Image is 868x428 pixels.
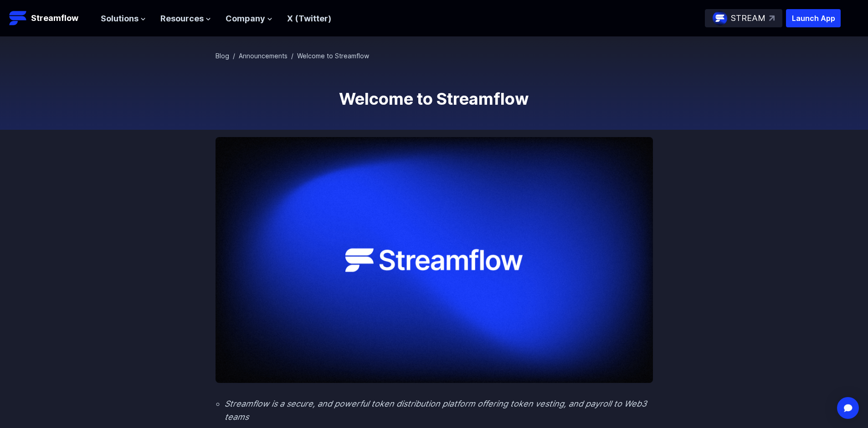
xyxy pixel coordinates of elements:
h1: Welcome to Streamflow [216,90,653,108]
img: streamflow-logo-circle.png [713,11,727,25]
a: Announcements [239,52,288,60]
img: top-right-arrow.svg [769,15,775,21]
em: Streamflow is a secure, and powerful token distribution platform offering token vesting, and payr... [225,399,647,422]
a: Blog [216,52,229,60]
button: Solutions [101,12,146,25]
a: X (Twitter) [287,14,331,23]
button: Launch App [786,9,841,27]
button: Resources [160,12,211,25]
span: / [233,52,235,60]
span: Welcome to Streamflow [297,52,369,60]
img: Welcome to Streamflow [216,137,653,383]
span: Company [226,12,265,25]
p: Streamflow [31,12,78,25]
a: Streamflow [9,9,92,27]
a: STREAM [705,9,782,27]
div: Open Intercom Messenger [837,397,859,419]
span: / [291,52,293,60]
p: STREAM [731,12,765,25]
img: Streamflow Logo [9,9,27,27]
button: Company [226,12,272,25]
span: Solutions [101,12,139,25]
span: Resources [160,12,204,25]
